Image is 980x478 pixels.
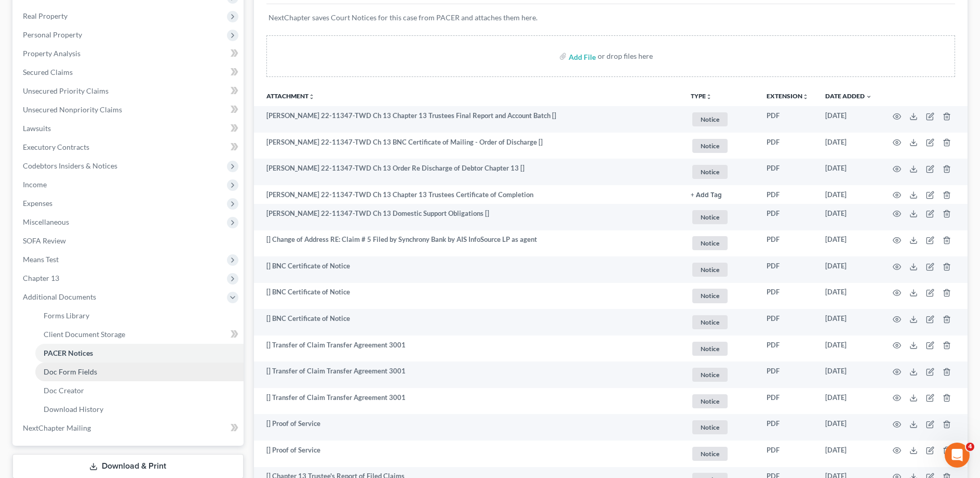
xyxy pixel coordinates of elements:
[692,263,728,277] span: Notice
[767,92,809,100] a: Extensionunfold_more
[691,366,750,383] a: Notice
[758,133,817,159] td: PDF
[44,311,89,320] span: Forms Library
[817,106,880,133] td: [DATE]
[308,94,315,100] i: unfold_more
[691,287,750,304] a: Notice
[23,30,82,39] span: Personal Property
[817,309,880,335] td: [DATE]
[691,137,750,154] a: Notice
[44,330,125,339] span: Client Document Storage
[254,309,682,335] td: [] BNC Certificate of Notice
[35,325,244,344] a: Client Document Storage
[35,306,244,325] a: Forms Library
[691,235,750,252] a: Notice
[15,44,244,63] a: Property Analysis
[758,230,817,257] td: PDF
[758,185,817,204] td: PDF
[15,100,244,119] a: Unsecured Nonpriority Claims
[23,255,59,264] span: Means Test
[254,106,682,133] td: [PERSON_NAME] 22-11347-TWD Ch 13 Chapter 13 Trustees Final Report and Account Batch []
[692,236,728,250] span: Notice
[692,394,728,408] span: Notice
[598,51,653,61] div: or drop files here
[254,256,682,283] td: [] BNC Certificate of Notice
[692,165,728,179] span: Notice
[254,283,682,309] td: [] BNC Certificate of Notice
[266,92,315,100] a: Attachmentunfold_more
[691,419,750,436] a: Notice
[817,335,880,362] td: [DATE]
[817,204,880,230] td: [DATE]
[866,94,872,100] i: expand_more
[254,159,682,185] td: [PERSON_NAME] 22-11347-TWD Ch 13 Order Re Discharge of Debtor Chapter 13 []
[817,185,880,204] td: [DATE]
[691,340,750,357] a: Notice
[825,92,872,100] a: Date Added expand_more
[35,400,244,419] a: Download History
[23,217,69,226] span: Miscellaneous
[23,124,51,133] span: Lawsuits
[802,94,809,100] i: unfold_more
[817,256,880,283] td: [DATE]
[23,274,59,282] span: Chapter 13
[817,283,880,309] td: [DATE]
[706,94,712,100] i: unfold_more
[15,82,244,100] a: Unsecured Priority Claims
[23,143,89,151] span: Executory Contracts
[692,139,728,153] span: Notice
[817,361,880,388] td: [DATE]
[269,12,953,23] p: NextChapter saves Court Notices for this case from PACER and attaches them here.
[35,381,244,400] a: Doc Creator
[254,133,682,159] td: [PERSON_NAME] 22-11347-TWD Ch 13 BNC Certificate of Mailing - Order of Discharge []
[692,210,728,224] span: Notice
[23,292,96,301] span: Additional Documents
[254,414,682,441] td: [] Proof of Service
[44,348,93,357] span: PACER Notices
[817,230,880,257] td: [DATE]
[691,445,750,462] a: Notice
[15,419,244,437] a: NextChapter Mailing
[254,204,682,230] td: [PERSON_NAME] 22-11347-TWD Ch 13 Domestic Support Obligations []
[691,261,750,278] a: Notice
[966,443,974,451] span: 4
[691,393,750,410] a: Notice
[23,11,68,20] span: Real Property
[758,388,817,415] td: PDF
[254,388,682,415] td: [] Transfer of Claim Transfer Agreement 3001
[758,414,817,441] td: PDF
[23,236,66,245] span: SOFA Review
[23,105,122,114] span: Unsecured Nonpriority Claims
[23,199,52,208] span: Expenses
[44,405,103,414] span: Download History
[691,192,722,199] button: + Add Tag
[691,314,750,331] a: Notice
[35,363,244,381] a: Doc Form Fields
[15,63,244,82] a: Secured Claims
[254,361,682,388] td: [] Transfer of Claim Transfer Agreement 3001
[35,344,244,363] a: PACER Notices
[758,159,817,185] td: PDF
[817,388,880,415] td: [DATE]
[23,68,73,76] span: Secured Claims
[254,335,682,362] td: [] Transfer of Claim Transfer Agreement 3001
[945,443,970,468] iframe: Intercom live chat
[15,138,244,157] a: Executory Contracts
[758,361,817,388] td: PDF
[692,368,728,382] span: Notice
[15,119,244,138] a: Lawsuits
[254,230,682,257] td: [] Change of Address RE: Claim # 5 Filed by Synchrony Bank by AIS InfoSource LP as agent
[23,180,47,189] span: Income
[692,289,728,303] span: Notice
[817,441,880,467] td: [DATE]
[692,315,728,329] span: Notice
[817,133,880,159] td: [DATE]
[23,49,80,58] span: Property Analysis
[254,185,682,204] td: [PERSON_NAME] 22-11347-TWD Ch 13 Chapter 13 Trustees Certificate of Completion
[23,423,91,432] span: NextChapter Mailing
[691,111,750,128] a: Notice
[44,367,97,376] span: Doc Form Fields
[758,204,817,230] td: PDF
[758,106,817,133] td: PDF
[758,283,817,309] td: PDF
